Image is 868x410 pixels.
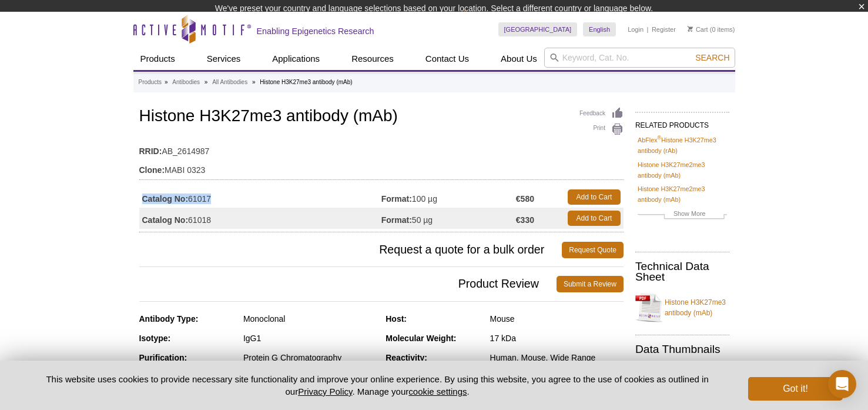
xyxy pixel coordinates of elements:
div: Mouse [490,314,624,324]
button: cookie settings [408,386,467,396]
h2: Technical Data Sheet [635,261,729,282]
a: Resources [344,48,401,70]
td: 100 µg [381,186,516,208]
a: Print [579,123,624,136]
a: Login [628,25,644,34]
a: Services [200,48,248,70]
sup: ® [658,135,662,141]
a: Feedback [579,107,624,120]
a: All Antibodies [212,77,247,88]
li: » [165,79,168,85]
strong: Antibody Type: [139,314,199,324]
a: Histone H3K27me2me3 antibody (mAb) [638,159,727,181]
a: Contact Us [418,48,476,70]
strong: Isotype: [139,334,171,343]
h1: Histone H3K27me3 antibody (mAb) [139,107,624,127]
div: Protein G Chromatography [243,352,377,363]
td: 61017 [139,186,381,208]
strong: €330 [516,215,534,225]
td: MABI 0323 [139,158,624,176]
strong: Catalog No: [142,194,189,204]
span: Search [695,53,729,62]
a: Register [652,25,676,34]
strong: RRID: [139,146,162,156]
td: 61018 [139,208,381,229]
span: Product Review [139,276,557,292]
strong: Purification: [139,353,187,362]
div: Monoclonal [243,314,377,324]
a: Submit a Review [557,276,624,292]
a: English [583,22,616,36]
li: » [252,79,256,85]
a: Applications [265,48,327,70]
div: 17 kDa [490,333,624,344]
img: Your Cart [688,26,693,32]
a: Add to Cart [568,211,621,226]
a: AbFlex®Histone H3K27me3 antibody (rAb) [638,135,727,156]
span: Request a quote for a bulk order [139,242,562,258]
div: Human, Mouse, Wide Range Predicted [490,352,624,374]
strong: Catalog No: [142,215,189,225]
td: AB_2614987 [139,139,624,158]
strong: Format: [381,215,412,225]
p: This website uses cookies to provide necessary site functionality and improve your online experie... [26,373,729,398]
strong: Format: [381,194,412,204]
a: Histone H3K27me3 antibody (mAb) [635,290,729,325]
h2: Enabling Epigenetics Research [257,26,374,36]
li: (0 items) [688,22,735,36]
li: » [205,79,208,85]
a: Histone H3K27me2me3 antibody (mAb) [638,184,727,205]
img: Change Here [464,9,495,36]
strong: Reactivity: [386,353,427,362]
h2: Data Thumbnails [635,344,729,355]
div: Open Intercom Messenger [828,370,856,398]
button: Got it! [748,377,842,401]
h2: RELATED PRODUCTS [635,112,729,133]
td: 50 µg [381,208,516,229]
a: Products [133,48,182,70]
button: Search [692,52,733,63]
a: Privacy Policy [298,386,352,396]
a: [GEOGRAPHIC_DATA] [498,22,578,36]
li: Histone H3K27me3 antibody (mAb) [260,79,352,85]
strong: Host: [386,314,407,324]
a: Antibodies [172,77,200,88]
strong: Molecular Weight: [386,334,456,343]
strong: €580 [516,194,534,204]
li: | [647,22,649,36]
input: Keyword, Cat. No. [544,48,735,68]
a: About Us [494,48,544,70]
a: Request Quote [562,242,624,258]
a: Cart [688,25,708,34]
strong: Clone: [139,165,165,175]
a: Add to Cart [568,189,621,205]
a: Products [139,77,162,88]
a: Show More [638,208,727,222]
div: IgG1 [243,333,377,344]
